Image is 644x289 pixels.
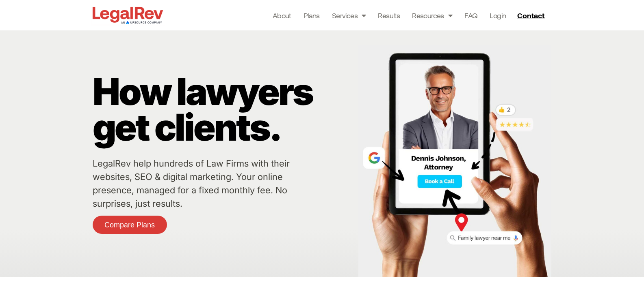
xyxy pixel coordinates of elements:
a: Services [332,10,366,21]
p: How lawyers get clients. [93,74,354,145]
span: Contact [517,12,544,19]
nav: Menu [273,10,506,21]
a: FAQ [464,10,477,21]
a: Login [490,10,506,21]
a: Compare Plans [93,216,167,234]
a: LegalRev help hundreds of Law Firms with their websites, SEO & digital marketing. Your online pre... [93,158,290,209]
a: About [273,10,291,21]
a: Contact [514,9,550,22]
a: Resources [412,10,452,21]
span: Compare Plans [104,221,155,229]
a: Results [378,10,400,21]
a: Plans [304,10,320,21]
